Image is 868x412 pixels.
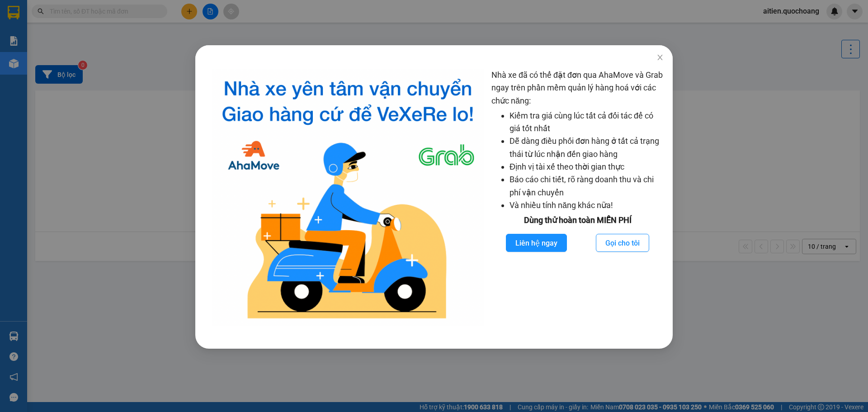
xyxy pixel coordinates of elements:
button: Liên hệ ngay [506,234,567,252]
li: Kiểm tra giá cùng lúc tất cả đối tác để có giá tốt nhất [509,109,664,135]
button: Close [647,45,673,71]
div: Dùng thử hoàn toàn MIỄN PHÍ [491,214,664,227]
li: Báo cáo chi tiết, rõ ràng doanh thu và chi phí vận chuyển [509,173,664,199]
li: Và nhiều tính năng khác nữa! [509,199,664,212]
span: close [656,54,664,61]
li: Định vị tài xế theo thời gian thực [509,161,664,173]
button: Gọi cho tôi [596,234,649,252]
div: Nhà xe đã có thể đặt đơn qua AhaMove và Grab ngay trên phần mềm quản lý hàng hoá với các chức năng: [491,69,664,326]
span: Gọi cho tôi [605,237,640,249]
img: logo [212,69,484,326]
li: Dễ dàng điều phối đơn hàng ở tất cả trạng thái từ lúc nhận đến giao hàng [509,135,664,161]
span: Liên hệ ngay [515,237,557,249]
